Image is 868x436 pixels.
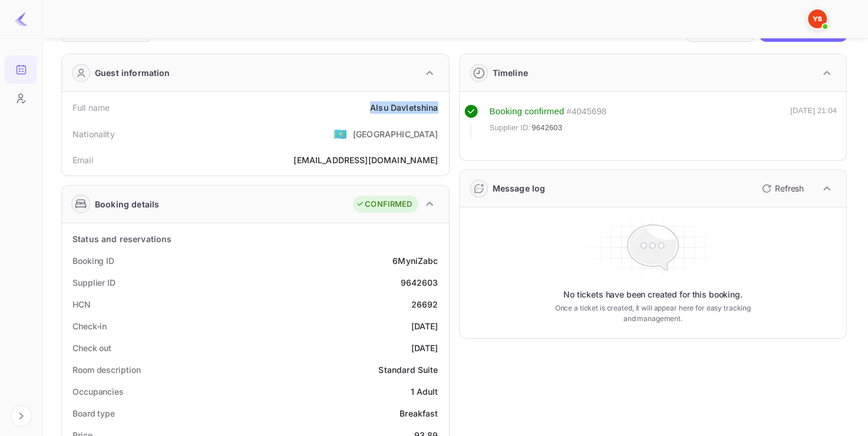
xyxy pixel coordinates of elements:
[5,84,37,111] a: Customers
[411,342,438,354] div: [DATE]
[356,199,412,210] div: CONFIRMED
[95,198,159,210] div: Booking details
[95,67,170,79] div: Guest information
[293,154,438,166] div: [EMAIL_ADDRESS][DOMAIN_NAME]
[411,298,438,311] div: 26692
[411,320,438,332] div: [DATE]
[72,276,115,289] div: Supplier ID
[566,105,606,118] div: # 4045698
[5,55,37,82] a: Bookings
[490,122,531,134] span: Supplier ID:
[334,123,347,144] span: United States
[72,255,114,267] div: Booking ID
[72,233,171,245] div: Status and reservations
[72,320,107,332] div: Check-in
[72,364,140,376] div: Room description
[400,276,438,289] div: 9642603
[549,303,757,324] p: Once a ticket is created, it will appear here for easy tracking and management.
[790,105,837,139] div: [DATE] 21:04
[14,12,28,26] img: LiteAPI
[392,255,438,267] div: 6MyniZabc
[11,405,32,427] button: Expand navigation
[563,289,742,300] p: No tickets have been created for this booking.
[72,128,115,140] div: Nationality
[775,182,804,194] p: Refresh
[72,101,110,114] div: Full name
[808,9,827,28] img: Yandex Support
[72,154,93,166] div: Email
[532,122,562,134] span: 9642603
[400,407,438,420] div: Breakfast
[378,364,438,376] div: Standard Suite
[490,105,565,118] div: Booking confirmed
[370,101,438,114] div: Alsu Davletshina
[493,67,528,79] div: Timeline
[755,179,808,198] button: Refresh
[353,128,438,140] div: [GEOGRAPHIC_DATA]
[72,407,115,420] div: Board type
[493,182,546,194] div: Message log
[72,342,111,354] div: Check out
[410,385,438,398] div: 1 Adult
[72,298,91,311] div: HCN
[72,385,124,398] div: Occupancies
